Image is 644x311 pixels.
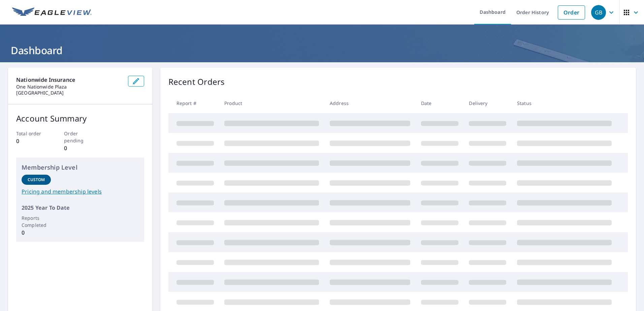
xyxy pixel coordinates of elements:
[168,76,225,88] p: Recent Orders
[219,93,324,113] th: Product
[16,90,123,96] p: [GEOGRAPHIC_DATA]
[16,76,123,84] p: Nationwide Insurance
[22,187,139,196] a: Pricing and membership levels
[16,130,48,137] p: Total order
[22,204,139,212] p: 2025 Year To Date
[16,137,48,145] p: 0
[28,177,45,183] p: Custom
[512,93,617,113] th: Status
[591,5,606,20] div: GB
[22,214,51,229] p: Reports Completed
[22,229,51,237] p: 0
[22,163,139,172] p: Membership Level
[324,93,416,113] th: Address
[416,93,464,113] th: Date
[64,144,96,152] p: 0
[12,7,92,18] img: EV Logo
[8,43,636,57] h1: Dashboard
[168,93,219,113] th: Report #
[64,130,96,144] p: Order pending
[16,84,123,90] p: One Nationwide Plaza
[463,93,512,113] th: Delivery
[558,5,585,20] a: Order
[16,112,144,125] p: Account Summary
